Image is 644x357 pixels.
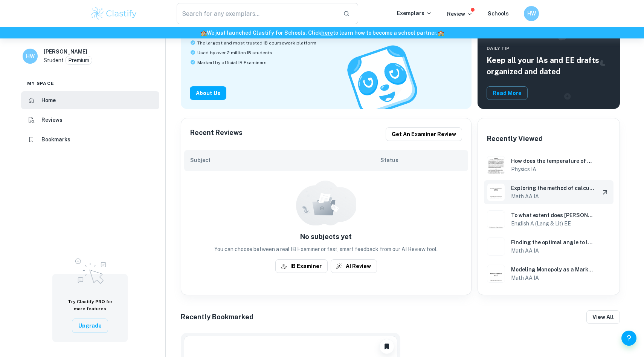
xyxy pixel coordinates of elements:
[488,11,509,17] a: Schools
[27,80,54,87] span: My space
[621,331,636,346] button: Help and Feedback
[511,274,594,282] h6: Math AA IA
[487,156,505,174] img: Physics IA example thumbnail: How does the temperature of glycerol aff
[527,9,536,18] h6: HW
[487,183,505,201] img: Math AA IA example thumbnail: Exploring the method of calculating the
[190,127,243,141] h6: Recent Reviews
[190,156,381,164] h6: Subject
[484,180,613,204] a: Math AA IA example thumbnail: Exploring the method of calculating the Exploring the method of cal...
[484,207,613,231] a: English A (Lang & Lit) EE example thumbnail: To what extent does Mulan represent a feTo what exte...
[21,91,159,109] a: Home
[41,135,70,144] h6: Bookmarks
[380,156,462,164] h6: Status
[524,6,539,21] button: HW
[484,262,613,286] a: Math AA IA example thumbnail: Modeling Monopoly as a Markov ChainModeling Monopoly as a Markov Ch...
[379,339,394,354] button: Unbookmark
[90,6,138,21] img: Clastify logo
[511,265,594,274] h6: Modeling Monopoly as a Markov Chain
[397,9,432,17] p: Exemplars
[68,56,89,64] p: Premium
[511,192,594,201] h6: Math AA IA
[487,45,611,52] span: Daily Tip
[190,86,226,100] button: About Us
[484,234,613,259] a: Math AA IA example thumbnail: Finding the optimal angle to land a cornFinding the optimal angle t...
[438,30,444,36] span: 🏫
[484,153,613,177] a: Physics IA example thumbnail: How does the temperature of glycerol affHow does the temperature of...
[487,237,505,256] img: Math AA IA example thumbnail: Finding the optimal angle to land a corn
[2,29,642,37] h6: We just launched Clastify for Schools. Click to learn how to become a school partner.
[44,56,64,64] p: Student
[511,211,594,219] h6: To what extent does [PERSON_NAME] represent a feminist narrative, and how does it fit into broade...
[511,184,594,192] h6: Exploring the method of calculating the surface area of solid of revolution and estimating the la...
[487,210,505,228] img: English A (Lang & Lit) EE example thumbnail: To what extent does Mulan represent a fe
[511,157,594,165] h6: How does the temperature of glycerol affect its viscosity as measured by the time it takes for a ...
[275,259,328,273] button: IB Examiner
[511,219,594,228] h6: English A (Lang & Lit) EE
[331,259,377,273] button: AI Review
[487,55,611,77] h5: Keep all your IAs and EE drafts organized and dated
[447,10,473,18] p: Review
[181,312,253,322] h6: Recently Bookmarked
[200,30,207,36] span: 🏫
[386,127,462,141] button: Get an examiner review
[511,238,594,247] h6: Finding the optimal angle to land a corner service in my building’s badminton court.
[487,265,505,283] img: Math AA IA example thumbnail: Modeling Monopoly as a Markov Chain
[487,86,528,100] button: Read More
[197,59,267,66] span: Marked by official IB Examiners
[511,165,594,173] h6: Physics IA
[61,298,119,313] h6: Try Clastify for more features
[72,319,108,333] button: Upgrade
[21,111,159,129] a: Reviews
[41,116,63,124] h6: Reviews
[511,247,594,255] h6: Math AA IA
[41,96,56,104] h6: Home
[321,30,333,36] a: here
[95,299,105,304] span: PRO
[197,40,316,46] span: The largest and most trusted IB coursework platform
[71,254,109,286] img: Upgrade to Pro
[44,47,87,56] h6: [PERSON_NAME]
[184,231,468,242] h6: No subjects yet
[177,3,337,24] input: Search for any exemplars...
[197,49,272,56] span: Used by over 2 million IB students
[26,52,35,60] h6: HW
[184,245,468,253] p: You can choose between a real IB Examiner or fast, smart feedback from our AI Review tool.
[487,133,543,144] h6: Recently Viewed
[21,130,159,149] a: Bookmarks
[586,310,620,324] button: View all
